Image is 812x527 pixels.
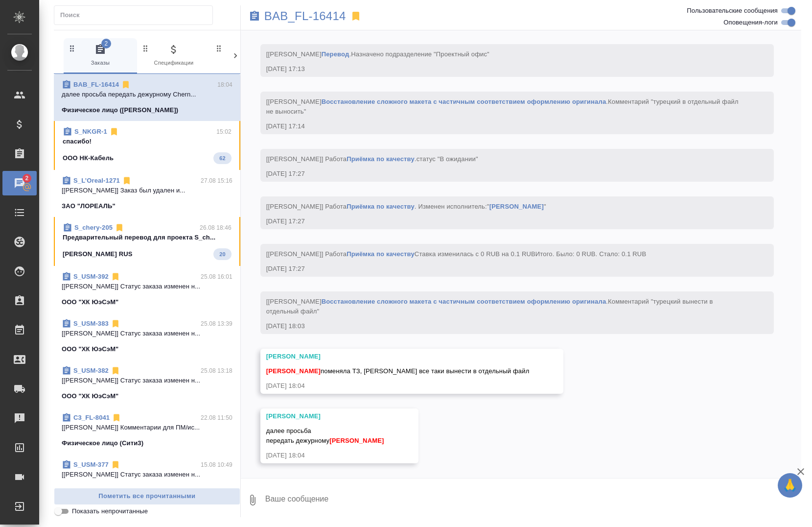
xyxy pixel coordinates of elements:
[63,249,133,259] p: [PERSON_NAME] RUS
[200,223,232,233] p: 26.08 18:46
[214,44,280,68] span: Клиенты
[266,427,384,444] span: далее просьба передать дежурному
[351,50,489,58] span: Назначено подразделение "Проектный офис"
[54,454,240,501] div: S_USM-37715.08 10:49[[PERSON_NAME]] Статус заказа изменен н...ООО "ХК ЮэСэМ"
[213,249,231,259] span: 20
[329,437,384,444] span: [PERSON_NAME]
[264,11,346,21] a: BAB_FL-16414
[322,98,606,105] a: Восстановление сложного макета с частичным соответствием оформлению оригинала
[121,80,131,90] svg: Отписаться
[73,414,110,421] a: C3_FL-8041
[266,298,715,315] span: [[PERSON_NAME] .
[347,250,415,258] a: Приёмка по качеству
[201,272,232,282] p: 25.08 16:01
[489,203,544,210] a: [PERSON_NAME]
[62,391,118,401] p: ООО "ХК ЮэСэМ"
[778,473,802,498] button: 🙏
[62,201,116,211] p: ЗАО "ЛОРЕАЛЬ"
[74,224,113,231] a: S_chery-205
[59,491,235,502] span: Пометить все прочитанными
[101,39,111,48] span: 2
[201,366,232,376] p: 25.08 13:18
[417,155,478,163] span: статус "В ожидании"
[73,367,109,374] a: S_USM-382
[266,64,740,74] div: [DATE] 17:13
[322,298,606,305] a: Восстановление сложного макета с частичным соответствием оформлению оригинала
[62,485,118,495] p: ООО "ХК ЮэСэМ"
[54,217,240,266] div: S_chery-20526.08 18:46Предварительный перевод для проекта S_ch...[PERSON_NAME] RUS20
[73,177,120,184] a: S_L’Oreal-1271
[74,128,107,135] a: S_NKGR-1
[62,186,232,195] p: [[PERSON_NAME]] Заказ был удален и...
[115,223,124,233] svg: Отписаться
[111,366,120,376] svg: Отписаться
[266,352,530,361] div: [PERSON_NAME]
[687,6,778,16] span: Пользовательские сообщения
[73,320,109,327] a: S_USM-383
[266,381,530,391] div: [DATE] 18:04
[111,460,120,470] svg: Отписаться
[266,367,321,375] span: [PERSON_NAME]
[213,153,231,163] span: 62
[62,297,118,307] p: ООО "ХК ЮэСэМ"
[73,273,109,280] a: S_USM-392
[111,272,120,282] svg: Отписаться
[122,176,132,186] svg: Отписаться
[2,171,37,195] a: 2
[62,376,232,385] p: [[PERSON_NAME]] Статус заказа изменен н...
[62,438,143,448] p: Физическое лицо (Сити3)
[73,81,119,88] a: BAB_FL-16414
[347,203,415,210] a: Приёмка по качеству
[535,250,646,258] span: Итого. Было: 0 RUB. Стало: 0.1 RUB
[68,44,133,68] span: Заказы
[54,313,240,360] div: S_USM-38325.08 13:39[[PERSON_NAME]] Статус заказа изменен н...ООО "ХК ЮэСэМ"
[54,488,240,505] button: Пометить все прочитанными
[54,266,240,313] div: S_USM-39225.08 16:01[[PERSON_NAME]] Статус заказа изменен н...ООО "ХК ЮэСэМ"
[63,137,232,146] p: спасибо!
[19,173,34,183] span: 2
[217,80,232,90] p: 18:04
[54,407,240,454] div: C3_FL-804122.08 11:50[[PERSON_NAME]] Комментарии для ПМ/ис...Физическое лицо (Сити3)
[214,44,224,53] svg: Зажми и перетащи, чтобы поменять порядок вкладок
[62,282,232,291] p: [[PERSON_NAME]] Статус заказа изменен н...
[68,44,77,53] svg: Зажми и перетащи, чтобы поменять порядок вкладок
[266,98,741,115] span: Комментарий "турецкий в отдельный файл не выносить"
[62,105,178,115] p: Физическое лицо ([PERSON_NAME])
[62,329,232,338] p: [[PERSON_NAME]] Статус заказа изменен н...
[111,319,120,329] svg: Отписаться
[723,18,778,27] span: Оповещения-логи
[63,233,232,242] p: Предварительный перевод для проекта S_ch...
[54,360,240,407] div: S_USM-38225.08 13:18[[PERSON_NAME]] Статус заказа изменен н...ООО "ХК ЮэСэМ"
[141,44,150,53] svg: Зажми и перетащи, чтобы поменять порядок вкладок
[266,155,478,163] span: [[PERSON_NAME]] Работа .
[266,298,715,315] span: Комментарий "турецкий вынести в отдельный файл"
[266,216,740,226] div: [DATE] 17:27
[54,74,240,121] div: BAB_FL-1641418:04далее просьба передать дежурному Chern...Физическое лицо ([PERSON_NAME])
[266,451,384,460] div: [DATE] 18:04
[62,423,232,432] p: [[PERSON_NAME]] Комментарии для ПМ/ис...
[266,367,530,375] span: поменяла ТЗ, [PERSON_NAME] все таки вынести в отдельный файл
[63,153,114,163] p: ООО НК-Кабель
[266,203,546,210] span: [[PERSON_NAME]] Работа . Изменен исполнитель:
[266,250,647,258] span: [[PERSON_NAME]] Работа Ставка изменилась с 0 RUB на 0.1 RUB
[60,8,212,22] input: Поиск
[487,203,546,210] span: " "
[266,50,489,58] span: [[PERSON_NAME] .
[62,470,232,479] p: [[PERSON_NAME]] Статус заказа изменен н...
[62,90,232,99] p: далее просьба передать дежурному Chern...
[322,50,349,58] a: Перевод
[266,321,740,331] div: [DATE] 18:03
[73,461,109,468] a: S_USM-377
[141,44,207,68] span: Спецификации
[266,121,740,131] div: [DATE] 17:14
[112,413,121,423] svg: Отписаться
[109,127,119,137] svg: Отписаться
[54,121,240,170] div: S_NKGR-115:02спасибо!ООО НК-Кабель62
[201,460,232,470] p: 15.08 10:49
[266,169,740,179] div: [DATE] 17:27
[201,413,232,423] p: 22.08 11:50
[54,170,240,217] div: S_L’Oreal-127127.08 15:16[[PERSON_NAME]] Заказ был удален и...ЗАО "ЛОРЕАЛЬ"
[62,344,118,354] p: ООО "ХК ЮэСэМ"
[216,127,232,137] p: 15:02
